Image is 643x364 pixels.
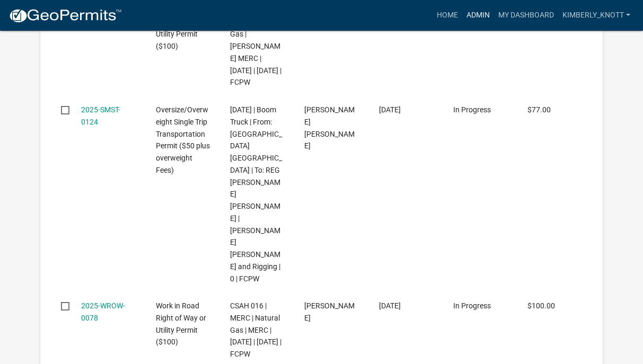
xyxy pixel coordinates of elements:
[156,105,210,174] span: Oversize/Overweight Single Trip Transportation Permit ($50 plus overweight Fees)
[156,301,206,346] span: Work in Road Right of Way or Utility Permit ($100)
[230,105,282,283] span: 08/06/2025 | Boom Truck | From: Mason City IA | To: REG Albert Lea | Barnhart Crane and Rigging |...
[81,105,120,126] a: 2025-SMST-0124
[453,105,491,114] span: In Progress
[230,301,281,358] span: CSAH 016 | MERC | Natural Gas | MERC | 07/19/2025 | 10/11/2025 | FCPW
[304,301,355,322] span: Thomas Wood
[379,301,401,310] span: 07/16/2025
[304,105,355,150] span: Barnhart Crane
[462,5,494,25] a: Admin
[527,105,551,114] span: $77.00
[433,5,462,25] a: Home
[453,301,491,310] span: In Progress
[558,5,635,25] a: kimberly_knott
[527,301,555,310] span: $100.00
[494,5,558,25] a: My Dashboard
[379,105,401,114] span: 08/05/2025
[81,301,125,322] a: 2025-WROW-0078
[230,6,281,87] span: CSAH 045 | MERC | Natural Gas | THOMAS WOOD MERC | 08/14/2025 | 08/30/2025 | FCPW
